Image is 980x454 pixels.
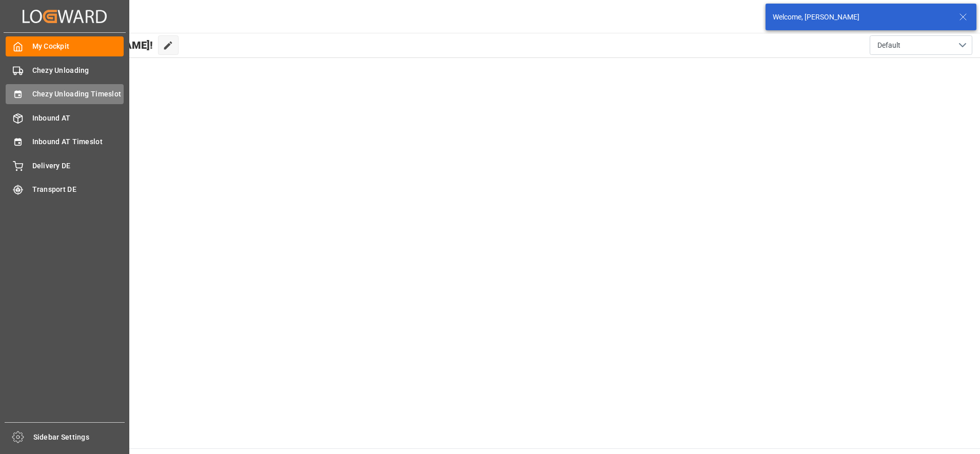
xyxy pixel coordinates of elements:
[32,89,124,100] span: Chezy Unloading Timeslot
[32,161,124,171] span: Delivery DE
[6,132,124,152] a: Inbound AT Timeslot
[6,108,124,128] a: Inbound AT
[6,180,124,200] a: Transport DE
[32,136,124,147] span: Inbound AT Timeslot
[877,40,900,51] span: Default
[32,113,124,124] span: Inbound AT
[32,41,124,52] span: My Cockpit
[32,65,124,76] span: Chezy Unloading
[32,184,124,195] span: Transport DE
[6,155,124,175] a: Delivery DE
[6,84,124,104] a: Chezy Unloading Timeslot
[6,60,124,80] a: Chezy Unloading
[773,12,949,23] div: Welcome, [PERSON_NAME]
[870,35,972,55] button: open menu
[43,35,153,55] span: Hello [PERSON_NAME]!
[6,36,124,56] a: My Cockpit
[33,432,125,443] span: Sidebar Settings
